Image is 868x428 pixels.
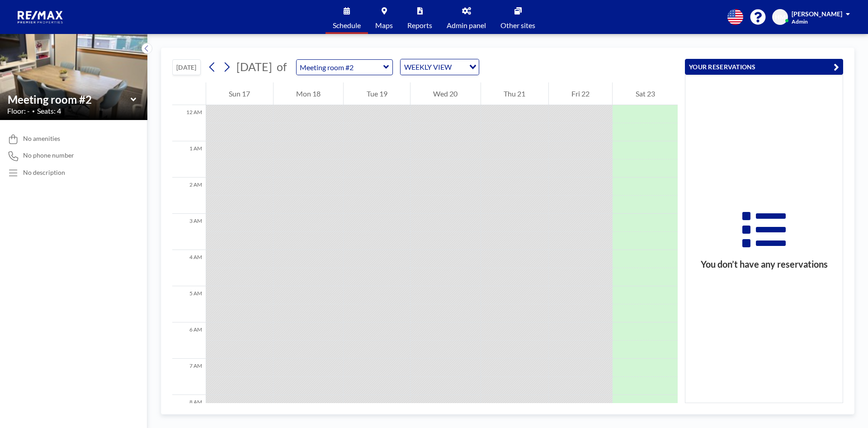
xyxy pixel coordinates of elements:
[277,60,287,74] span: of
[792,18,808,25] span: Admin
[685,259,843,270] h3: You don’t have any reservations
[172,178,206,214] div: 2 AM
[7,106,30,115] span: Floor: -
[481,82,548,105] div: Thu 21
[775,13,786,21] span: HM
[172,286,206,322] div: 5 AM
[613,82,678,105] div: Sat 23
[333,22,361,29] span: Schedule
[8,93,131,106] input: Meeting room #2
[344,82,410,105] div: Tue 19
[23,135,60,143] span: No amenities
[407,22,432,29] span: Reports
[402,61,453,73] span: WEEKLY VIEW
[172,105,206,141] div: 12 AM
[206,82,273,105] div: Sun 17
[23,151,74,159] span: No phone number
[172,359,206,395] div: 7 AM
[500,22,535,29] span: Other sites
[37,106,61,115] span: Seats: 4
[236,60,272,73] span: [DATE]
[685,59,843,75] button: YOUR RESERVATIONS
[172,59,201,75] button: [DATE]
[401,59,479,75] div: Search for option
[23,168,65,177] div: No description
[172,214,206,250] div: 3 AM
[549,82,613,105] div: Fri 22
[32,108,35,114] span: •
[375,22,393,29] span: Maps
[274,82,344,105] div: Mon 18
[297,60,383,75] input: Meeting room #2
[454,61,464,73] input: Search for option
[447,22,486,29] span: Admin panel
[14,8,67,26] img: organization-logo
[172,250,206,286] div: 4 AM
[410,82,481,105] div: Wed 20
[792,10,842,18] span: [PERSON_NAME]
[172,322,206,359] div: 6 AM
[172,141,206,178] div: 1 AM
